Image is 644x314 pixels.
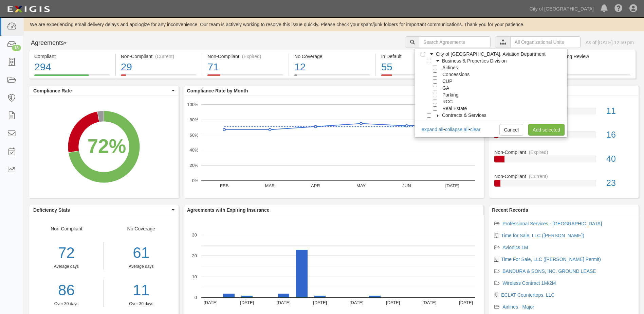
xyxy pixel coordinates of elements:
text: [DATE] [204,300,218,305]
text: [DATE] [445,183,459,188]
div: Compliant [34,53,110,60]
button: Deficiency Stats [29,205,179,215]
div: As of [DATE] 12:50 pm [586,39,634,46]
div: 40 [601,153,639,165]
div: 55 [381,60,457,74]
span: RCC [442,99,453,104]
text: MAR [265,183,275,188]
span: Concessions [442,72,470,77]
a: Non-Compliant(Current)29 [116,74,202,80]
b: Agreements with Expiring Insurance [187,207,270,213]
text: [DATE] [459,300,473,305]
a: Time for Sale, LLC ([PERSON_NAME]) [501,233,584,238]
text: [DATE] [350,300,364,305]
div: (Current) [155,53,174,60]
div: 12 [294,60,370,74]
div: Over 30 days [109,301,173,307]
div: Average days [109,264,173,269]
text: 60% [189,132,198,137]
text: FEB [220,183,228,188]
a: Add selected [528,124,565,136]
div: (Expired) [242,53,261,60]
a: No Coverage12 [289,74,375,80]
input: Search Agreements [419,36,491,48]
a: BANDURA & SONS, INC. GROUND LEASE [502,268,596,274]
a: 11 [109,280,173,301]
text: 80% [189,117,198,122]
text: 20% [189,163,198,168]
a: ECLAT Countertops, LLC [501,292,554,298]
a: Cancel [499,124,523,136]
text: MAY [356,183,366,188]
b: Recent Records [492,207,528,213]
div: 18 [12,45,21,51]
a: Compliant294 [29,74,115,80]
text: 100% [187,102,199,107]
a: No Coverage11 [494,101,633,125]
span: Airlines [442,65,458,70]
a: clear [470,127,480,132]
span: Parking [442,92,458,98]
a: Time For Sale, LLC ([PERSON_NAME] Permit) [501,257,601,262]
div: 71 [207,60,283,74]
svg: A chart. [29,96,179,198]
i: Help Center - Complianz [614,5,623,13]
text: [DATE] [422,300,436,305]
span: Contracts & Services [442,112,486,118]
text: 10 [192,274,197,279]
svg: A chart. [184,96,484,198]
a: In Default16 [494,125,633,149]
div: Non-Compliant (Current) [121,53,197,60]
div: 86 [29,280,104,301]
div: • • [421,126,480,133]
div: 72% [87,133,126,160]
text: 40% [189,147,198,153]
div: (Current) [529,173,548,180]
div: 72 [29,242,104,264]
div: Over 30 days [29,301,104,307]
div: 11 [601,105,639,117]
text: 0% [192,178,198,183]
text: [DATE] [313,300,327,305]
span: GA [442,85,449,91]
a: Professional Services - [GEOGRAPHIC_DATA] [502,221,602,226]
div: 29 [121,60,197,74]
span: City of [GEOGRAPHIC_DATA], Aviation Department [436,51,546,57]
b: Compliance Rate by Month [187,88,248,93]
text: 0 [195,295,197,300]
a: Non-Compliant(Current)23 [494,173,633,192]
span: Deficiency Stats [33,207,170,213]
text: [DATE] [386,300,400,305]
a: Non-Compliant(Expired)40 [494,149,633,173]
div: 23 [601,177,639,189]
a: Airlines - Major [502,304,534,310]
input: All Organizational Units [510,36,581,48]
a: collapse all [445,127,468,132]
div: Average days [29,264,104,269]
a: Wireless Contract 1M/2M [502,280,556,286]
div: 10 [555,60,630,74]
div: No Coverage [294,53,370,60]
img: logo-5460c22ac91f19d4615b14bd174203de0afe785f0fc80cf4dbbc73dc1793850b.png [5,3,52,15]
a: City of [GEOGRAPHIC_DATA] [526,2,597,16]
div: Pending Review [555,53,630,60]
text: JUN [402,183,411,188]
text: [DATE] [277,300,291,305]
a: Pending Review10 [550,74,636,80]
text: 20 [192,253,197,258]
text: [DATE] [240,300,254,305]
div: 61 [109,242,173,264]
div: No Coverage [104,225,179,307]
button: Compliance Rate [29,86,179,95]
a: In Default55 [376,74,462,80]
div: 16 [601,129,639,141]
text: 30 [192,232,197,238]
span: Compliance Rate [33,87,170,94]
a: Avionics 1M [502,245,528,250]
span: CUP [442,78,453,84]
div: In Default [381,53,457,60]
div: (Expired) [529,149,548,156]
